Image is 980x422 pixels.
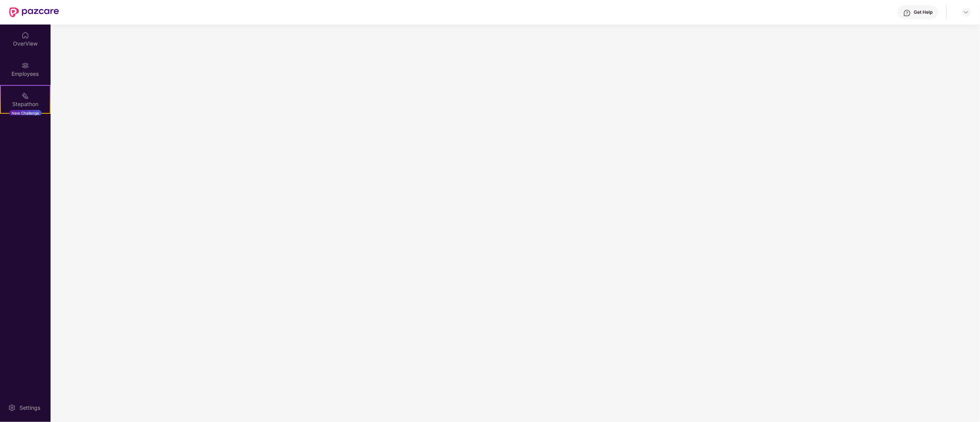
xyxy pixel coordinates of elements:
[21,92,29,100] img: svg+xml;base64,PHN2ZyB4bWxucz0iaHR0cDovL3d3dy53My5vcmcvMjAwMC9zdmciIHdpZHRoPSIyMSIgaGVpZ2h0PSIyMC...
[914,9,933,15] div: Get Help
[17,404,43,412] div: Settings
[9,110,41,116] div: New Challenge
[8,404,16,412] img: svg+xml;base64,PHN2ZyBpZD0iU2V0dGluZy0yMHgyMCIgeG1sbnM9Imh0dHA6Ly93d3cudzMub3JnLzIwMDAvc3ZnIiB3aW...
[21,31,29,39] img: svg+xml;base64,PHN2ZyBpZD0iSG9tZSIgeG1sbnM9Imh0dHA6Ly93d3cudzMub3JnLzIwMDAvc3ZnIiB3aWR0aD0iMjAiIG...
[1,100,50,108] div: Stepathon
[9,7,59,17] img: New Pazcare Logo
[21,62,29,69] img: svg+xml;base64,PHN2ZyBpZD0iRW1wbG95ZWVzIiB4bWxucz0iaHR0cDovL3d3dy53My5vcmcvMjAwMC9zdmciIHdpZHRoPS...
[903,9,911,17] img: svg+xml;base64,PHN2ZyBpZD0iSGVscC0zMngzMiIgeG1sbnM9Imh0dHA6Ly93d3cudzMub3JnLzIwMDAvc3ZnIiB3aWR0aD...
[963,9,969,15] img: svg+xml;base64,PHN2ZyBpZD0iRHJvcGRvd24tMzJ4MzIiIHhtbG5zPSJodHRwOi8vd3d3LnczLm9yZy8yMDAwL3N2ZyIgd2...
